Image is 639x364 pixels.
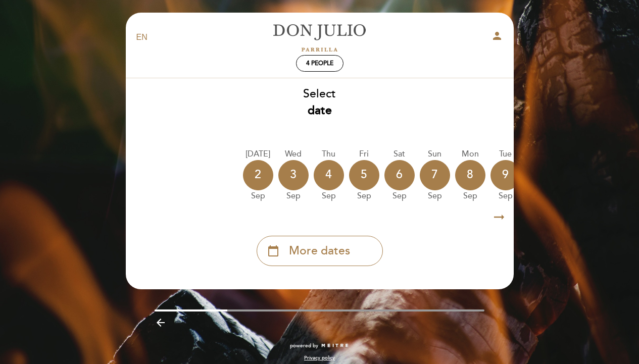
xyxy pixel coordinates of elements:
img: MEITRE [321,343,350,348]
a: Privacy policy [304,354,335,361]
div: Sat [384,148,415,160]
div: 9 [490,160,521,190]
div: Wed [278,148,309,160]
span: More dates [289,243,350,259]
div: 2 [243,160,273,190]
a: powered by [290,342,350,349]
div: Sep [349,190,379,202]
div: 6 [384,160,415,190]
div: 5 [349,160,379,190]
div: Sun [420,148,450,160]
span: 4 people [306,60,333,67]
div: Sep [243,190,273,202]
div: Tue [490,148,521,160]
button: person [491,30,503,45]
i: arrow_backward [155,317,167,329]
div: 3 [278,160,309,190]
div: Sep [420,190,450,202]
div: Sep [314,190,344,202]
div: Thu [314,148,344,160]
div: Sep [490,190,521,202]
div: 4 [314,160,344,190]
i: arrow_right_alt [491,206,507,228]
b: date [308,103,332,118]
i: person [491,30,503,42]
div: Sep [278,190,309,202]
span: powered by [290,342,318,349]
a: [PERSON_NAME] [257,24,383,51]
div: [DATE] [243,148,273,160]
div: Sep [455,190,485,202]
div: Mon [455,148,485,160]
div: 8 [455,160,485,190]
div: 7 [420,160,450,190]
div: Fri [349,148,379,160]
div: Sep [384,190,415,202]
i: calendar_today [267,242,279,259]
div: Select [125,86,514,119]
